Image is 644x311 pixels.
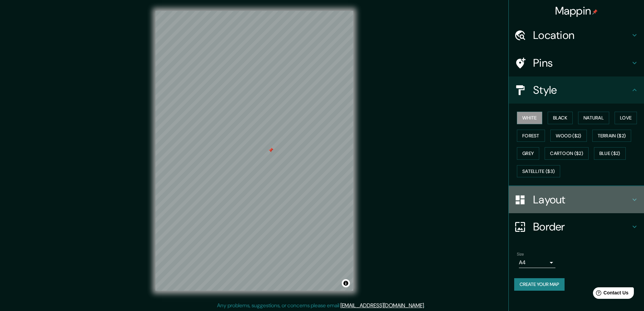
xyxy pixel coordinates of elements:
[425,302,426,310] div: .
[517,251,524,257] label: Size
[517,147,539,160] button: Grey
[592,130,631,142] button: Terrain ($2)
[156,11,353,291] canvas: Map
[533,28,630,42] h4: Location
[217,302,425,310] p: Any problems, suggestions, or concerns please email .
[550,130,587,142] button: Wood ($2)
[584,285,637,304] iframe: Help widget launcher
[509,186,644,213] div: Layout
[548,112,573,124] button: Black
[426,302,427,310] div: .
[615,112,637,124] button: Love
[514,278,565,291] button: Create your map
[578,112,609,124] button: Natural
[517,165,560,178] button: Satellite ($3)
[342,279,350,287] button: Toggle attribution
[509,213,644,240] div: Border
[533,220,630,234] h4: Border
[517,130,545,142] button: Forest
[509,76,644,104] div: Style
[592,9,598,15] img: pin-icon.png
[594,147,626,160] button: Blue ($2)
[555,4,598,18] h4: Mappin
[533,83,630,97] h4: Style
[545,147,589,160] button: Cartoon ($2)
[509,22,644,49] div: Location
[519,257,555,268] div: A4
[340,302,424,309] a: [EMAIL_ADDRESS][DOMAIN_NAME]
[517,112,542,124] button: White
[509,49,644,76] div: Pins
[533,56,630,70] h4: Pins
[533,193,630,206] h4: Layout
